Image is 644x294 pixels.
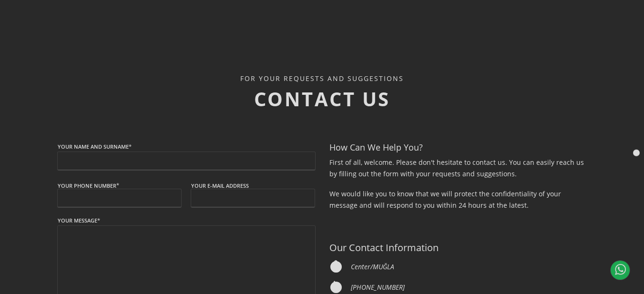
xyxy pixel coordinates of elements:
font: YOUR MESSAGE [58,217,97,224]
font: We would like you to know that we will protect the confidentiality of your message and will respo... [329,189,561,210]
font: Center/MUĞLA [351,262,394,271]
font: YOUR NAME AND SURNAME [58,143,129,150]
font: YOUR E-MAIL ADDRESS [191,182,249,189]
font: FOR YOUR REQUESTS AND SUGGESTIONS [240,74,404,83]
font: How Can We Help You? [329,142,423,153]
font: Our Contact Information [329,241,439,254]
font: First of all, welcome. Please don't hesitate to contact us. You can easily reach us by filling ou... [329,158,584,178]
font: [PHONE_NUMBER] [351,283,405,292]
font: CONTACT US [254,86,390,112]
font: YOUR PHONE NUMBER [58,182,116,189]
